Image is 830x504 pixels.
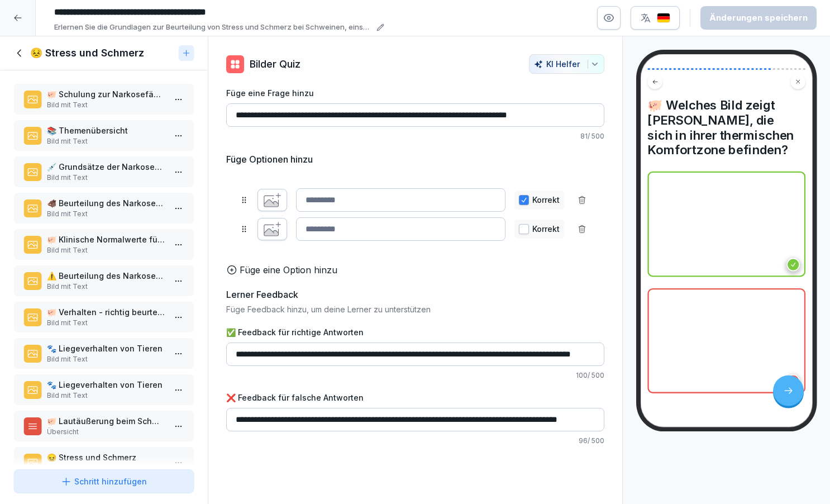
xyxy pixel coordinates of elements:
[226,392,604,403] label: ❌ Feedback für falsche Antworten
[47,354,165,364] p: Bild mit Text
[47,245,165,255] p: Bild mit Text
[47,173,165,183] p: Bild mit Text
[47,282,165,292] p: Bild mit Text
[226,288,298,301] h5: Lerner Feedback
[250,56,300,72] p: Bilder Quiz
[47,379,165,391] p: 🐾 Liegeverhalten von Tieren
[532,195,560,205] p: Korrekt
[61,476,147,487] div: Schritt hinzufügen
[226,436,604,446] p: 96 / 500
[47,234,165,245] p: 🐖 Klinische Normalwerte für Saugferkel
[54,22,373,33] p: Erlernen Sie die Grundlagen zur Beurteilung von Stress und Schmerz bei Schweinen, einschließlich ...
[47,318,165,328] p: Bild mit Text
[13,265,194,296] div: ⚠️ Beurteilung des NarkoserisikosBild mit Text
[30,46,144,60] h1: 😣 Stress und Schmerz
[13,447,194,478] div: 😖 Stress und SchmerzBild mit Text
[534,59,599,69] div: KI Helfer
[647,98,805,158] h4: 🐖 Welches Bild zeigt [PERSON_NAME], die sich in ihrer thermischen Komfortzone befinden?
[47,451,165,463] p: 😖 Stress und Schmerz
[47,306,165,318] p: 🐖 Verhalten - richtig beurteilen
[47,415,165,427] p: 🐖 Lautäußerung beim Schwein
[47,197,165,209] p: 🐗 Beurteilung des Narkoserisikos bei Ferkeln
[657,13,670,23] img: de.svg
[13,193,194,224] div: 🐗 Beurteilung des Narkoserisikos bei FerkelnBild mit Text
[47,100,165,110] p: Bild mit Text
[13,156,194,187] div: 💉 Grundsätze der NarkosefähigkeitBild mit Text
[529,54,604,74] button: KI Helfer
[47,161,165,173] p: 💉 Grundsätze der Narkosefähigkeit
[13,120,194,151] div: 📚 ThemenübersichtBild mit Text
[47,343,165,354] p: 🐾 Liegeverhalten von Tieren
[47,427,165,437] p: Übersicht
[13,469,194,493] button: Schritt hinzufügen
[709,12,808,24] div: Änderungen speichern
[13,84,194,115] div: 🐖 Schulung zur Narkosefähigkeit bei SchweinenBild mit Text
[226,153,313,166] h5: Füge Optionen hinzu
[226,370,604,381] p: 100 / 500
[47,391,165,401] p: Bild mit Text
[226,131,604,141] p: 81 / 500
[47,270,165,282] p: ⚠️ Beurteilung des Narkoserisikos
[700,6,817,30] button: Änderungen speichern
[226,326,604,338] label: ✅ Feedback für richtige Antworten
[13,229,194,260] div: 🐖 Klinische Normalwerte für SaugferkelBild mit Text
[226,303,604,315] p: Füge Feedback hinzu, um deine Lerner zu unterstützen
[47,209,165,219] p: Bild mit Text
[13,338,194,369] div: 🐾 Liegeverhalten von TierenBild mit Text
[226,87,604,99] label: Füge eine Frage hinzu
[47,136,165,146] p: Bild mit Text
[240,263,337,277] p: Füge eine Option hinzu
[47,88,165,100] p: 🐖 Schulung zur Narkosefähigkeit bei Schweinen
[47,125,165,136] p: 📚 Themenübersicht
[532,224,560,234] p: Korrekt
[13,411,194,441] div: 🐖 Lautäußerung beim SchweinÜbersicht
[13,302,194,332] div: 🐖 Verhalten - richtig beurteilenBild mit Text
[13,374,194,405] div: 🐾 Liegeverhalten von TierenBild mit Text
